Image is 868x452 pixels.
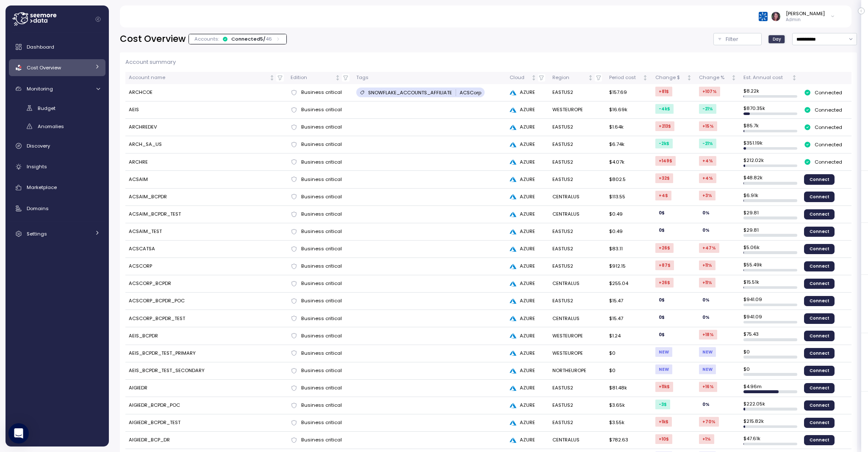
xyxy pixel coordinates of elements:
[606,258,652,275] td: $912.15
[9,59,105,76] a: Cost Overview
[606,380,652,397] td: $81.48k
[606,136,652,153] td: $6.74k
[27,163,47,170] span: Insights
[510,74,530,82] div: Cloud
[699,260,715,270] div: +11 %
[655,434,672,444] div: +10 $
[588,75,593,81] div: Not sorted
[27,184,57,191] span: Marketplace
[549,258,606,275] td: EASTUS2
[699,278,715,288] div: +11 %
[810,418,829,427] span: Connect
[606,293,652,310] td: $15.47
[510,384,545,392] div: AZURE
[301,332,342,340] span: Business critical
[510,211,545,218] div: AZURE
[804,192,835,202] a: Connect
[549,84,606,101] td: EASTUS2
[655,208,668,218] div: 0 $
[773,36,781,42] span: Day
[759,12,768,21] img: 68790ce639d2d68da1992664.PNG
[699,312,713,322] div: 0 %
[9,225,105,242] a: Settings
[301,280,342,288] span: Business critical
[699,208,713,218] div: 0 %
[815,89,842,96] p: Connected
[699,87,720,96] div: +107 %
[125,223,287,241] td: ACSAIM_TEST
[301,263,342,270] span: Business critical
[549,119,606,136] td: EASTUS2
[510,332,545,340] div: AZURE
[740,397,801,414] td: $ 222.05k
[699,225,713,235] div: 0 %
[301,245,342,253] span: Business critical
[301,123,342,131] span: Business critical
[740,293,801,310] td: $ 941.09
[609,74,641,82] div: Period cost
[606,275,652,293] td: $255.04
[125,206,287,223] td: ACSAIM_BCPDR_TEST
[606,362,652,380] td: $0
[713,33,762,45] button: Filter
[804,348,835,358] a: Connect
[301,228,342,236] span: Business critical
[606,72,652,84] th: Period costNot sorted
[786,17,825,23] p: Admin
[810,210,829,219] span: Connect
[301,159,342,166] span: Business critical
[549,241,606,258] td: EASTUS2
[810,279,829,288] span: Connect
[655,104,674,114] div: -4k $
[804,174,835,184] a: Connect
[606,432,652,449] td: $782.63
[510,245,545,253] div: AZURE
[699,434,714,444] div: +1 %
[804,366,835,376] a: Connect
[549,310,606,327] td: CENTRALUS
[9,179,105,196] a: Marketplace
[552,74,586,82] div: Region
[804,435,835,445] a: Connect
[699,139,716,148] div: -21 %
[510,159,545,166] div: AZURE
[549,414,606,432] td: EASTUS2
[510,263,545,270] div: AZURE
[125,362,287,380] td: AEIS_BCPDR_TEST_SECONDARY
[335,75,341,81] div: Not sorted
[740,72,801,84] th: Est. Annual costNot sorted
[301,384,342,392] span: Business critical
[804,400,835,411] a: Connect
[27,205,49,212] span: Domains
[301,419,342,427] span: Business critical
[810,436,829,445] span: Connect
[655,173,673,183] div: +32 $
[810,366,829,375] span: Connect
[699,364,716,374] div: NEW
[510,436,545,444] div: AZURE
[9,119,105,133] a: Anomalies
[129,74,268,82] div: Account name
[301,106,342,114] span: Business critical
[655,278,674,288] div: +26 $
[810,192,829,201] span: Connect
[606,171,652,188] td: $802.5
[815,107,842,113] p: Connected
[804,418,835,428] a: Connect
[120,33,186,45] h2: Cost Overview
[810,384,829,393] span: Connect
[740,327,801,345] td: $ 75.43
[301,367,342,375] span: Business critical
[740,119,801,136] td: $ 85.7k
[699,347,716,357] div: NEW
[549,362,606,380] td: NORTHEUROPE
[655,74,685,82] div: Change $
[699,121,717,131] div: +15 %
[549,223,606,241] td: EASTUS2
[740,84,801,101] td: $ 8.22k
[815,159,842,165] p: Connected
[301,297,342,305] span: Business critical
[810,401,829,410] span: Connect
[27,142,50,149] span: Discovery
[510,228,545,236] div: AZURE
